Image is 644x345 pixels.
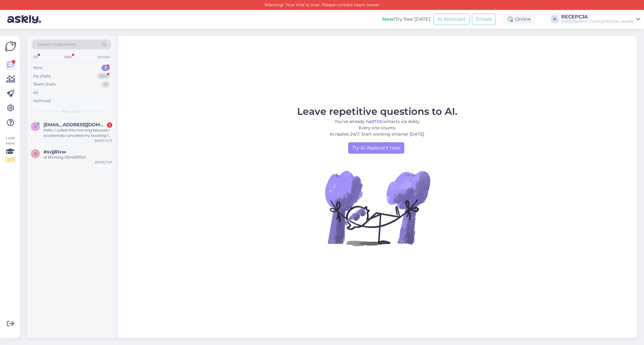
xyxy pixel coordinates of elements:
[95,160,112,165] div: [DATE] 11:21
[37,41,76,48] span: Search customers
[95,138,112,143] div: [DATE] 12:15
[33,98,51,104] div: Archived
[107,122,112,128] div: 1
[34,124,36,129] span: j
[561,19,634,24] div: [GEOGRAPHIC_DATA][PERSON_NAME]
[374,119,381,124] b: 723
[5,157,16,162] div: 2 / 3
[97,73,110,79] div: 99+
[382,16,395,22] b: New!
[297,105,457,117] span: Leave repetitive questions to AI.
[550,15,559,24] div: R
[561,14,640,24] a: RECEPCJA[GEOGRAPHIC_DATA][PERSON_NAME]
[503,14,536,25] div: Online
[472,14,496,25] button: Emails
[33,90,38,96] div: All
[434,14,469,25] button: AI Assistant
[33,81,56,87] div: Team chats
[34,151,37,156] span: s
[297,118,457,137] p: You’ve already had contacts via Askly. Every one counts. AI replies 24/7. Start working smarter [...
[33,73,50,79] div: My chats
[348,142,404,154] a: Try AI Assistant now
[62,109,81,114] span: New chats
[33,65,43,71] div: New
[323,154,432,262] img: No Chat active
[382,16,431,23] div: Try free [DATE]:
[5,41,16,52] img: Askly Logo
[101,65,110,71] div: 2
[43,127,112,138] div: Hello, I called this morning because I accidentally cancelled my booking for [DATE]-[DATE]. I was...
[43,155,112,160] div: Id Booking 2924635920
[43,122,106,127] span: jpaulsanders87@gmail.com
[43,149,66,155] span: #svjj81xw
[32,53,39,61] div: All
[561,14,634,19] div: RECEPCJA
[101,81,110,87] div: 9
[62,53,73,61] div: Web
[5,135,16,162] div: Look Here
[96,53,111,61] div: Socials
